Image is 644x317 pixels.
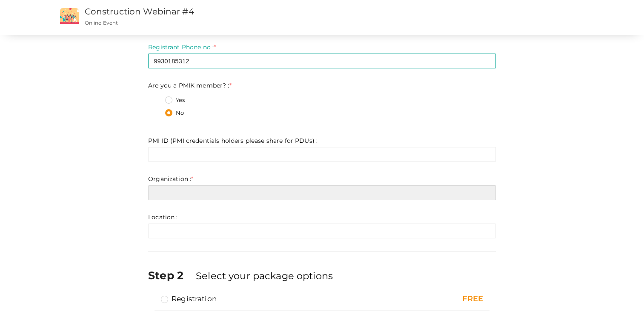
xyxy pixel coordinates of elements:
[85,19,407,26] p: Online Event
[85,6,194,17] a: Construction Webinar #4
[148,43,216,51] label: Registrant Phone no :
[148,54,496,68] input: Enter registrant phone no here.
[196,269,333,283] label: Select your package options
[60,8,79,24] img: event2.png
[148,175,193,183] label: Organization :
[148,268,194,283] label: Step 2
[161,294,217,304] label: Registration
[386,294,483,305] div: FREE
[148,81,232,90] label: Are you a PMIK member? :
[165,96,185,105] label: Yes
[148,213,177,221] label: Location :
[148,136,318,145] label: PMI ID (PMI credentials holders please share for PDUs) :
[165,109,184,117] label: No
